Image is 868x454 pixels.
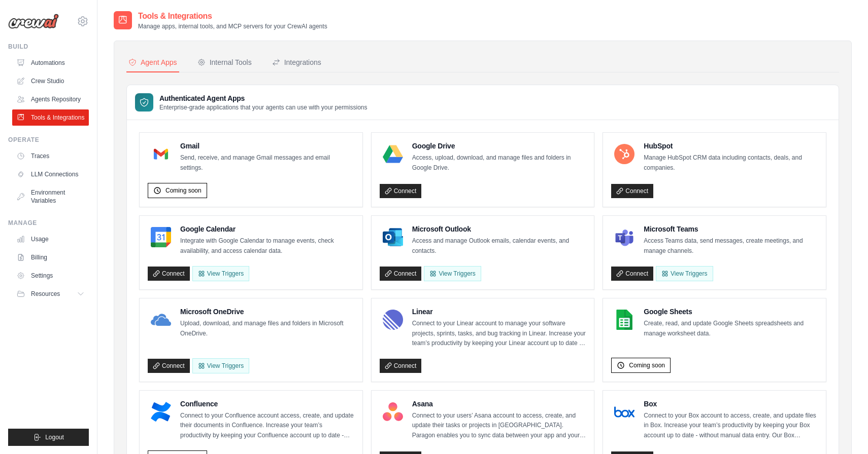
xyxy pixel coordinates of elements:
[12,268,89,284] a: Settings
[412,224,586,234] h4: Microsoft Outlook
[644,399,818,409] h4: Box
[192,358,249,373] : View Triggers
[12,73,89,89] a: Crew Studio
[126,53,179,72] button: Agent Apps
[165,186,202,195] span: Coming soon
[380,267,422,281] a: Connect
[151,144,171,164] img: Gmail Logo
[180,141,354,151] h4: Gmail
[644,236,818,256] p: Access Teams data, send messages, create meetings, and manage channels.
[151,402,171,422] img: Confluence Logo
[8,219,89,227] div: Manage
[12,91,89,107] a: Agents Repository
[272,57,321,67] div: Integrations
[412,411,586,441] p: Connect to your users’ Asana account to access, create, and update their tasks or projects in [GE...
[128,57,177,67] div: Agent Apps
[412,236,586,256] p: Access and manage Outlook emails, calendar events, and contacts.
[644,307,818,317] h4: Google Sheets
[12,286,89,302] button: Resources
[614,310,635,330] img: Google Sheets Logo
[148,359,190,373] a: Connect
[159,103,368,111] p: Enterprise-grade applications that your agents can use with your permissions
[644,141,818,151] h4: HubSpot
[197,57,252,67] div: Internal Tools
[12,249,89,266] a: Billing
[611,267,653,281] a: Connect
[8,136,89,144] div: Operate
[614,402,635,422] img: Box Logo
[611,184,653,198] a: Connect
[159,93,368,103] h3: Authenticated Agent Apps
[614,144,635,164] img: HubSpot Logo
[8,14,59,29] img: Logo
[424,266,481,281] : View Triggers
[644,153,818,173] p: Manage HubSpot CRM data including contacts, deals, and companies.
[180,224,354,234] h4: Google Calendar
[12,148,89,164] a: Traces
[180,307,354,317] h4: Microsoft OneDrive
[12,55,89,71] a: Automations
[614,227,635,247] img: Microsoft Teams Logo
[383,227,403,247] img: Microsoft Outlook Logo
[180,411,354,441] p: Connect to your Confluence account access, create, and update their documents in Confluence. Incr...
[412,319,586,349] p: Connect to your Linear account to manage your software projects, sprints, tasks, and bug tracking...
[412,307,586,317] h4: Linear
[412,141,586,151] h4: Google Drive
[412,399,586,409] h4: Asana
[12,184,89,209] a: Environment Variables
[12,109,89,126] a: Tools & Integrations
[12,166,89,182] a: LLM Connections
[380,184,422,198] a: Connect
[412,153,586,173] p: Access, upload, download, and manage files and folders in Google Drive.
[644,224,818,234] h4: Microsoft Teams
[180,319,354,338] p: Upload, download, and manage files and folders in Microsoft OneDrive.
[8,429,89,446] button: Logout
[45,433,64,441] span: Logout
[380,359,422,373] a: Connect
[656,266,713,281] : View Triggers
[195,53,254,72] button: Internal Tools
[31,290,60,298] span: Resources
[383,144,403,164] img: Google Drive Logo
[192,266,249,281] button: View Triggers
[148,267,190,281] a: Connect
[270,53,323,72] button: Integrations
[151,227,171,247] img: Google Calendar Logo
[151,310,171,330] img: Microsoft OneDrive Logo
[180,399,354,409] h4: Confluence
[180,236,354,256] p: Integrate with Google Calendar to manage events, check availability, and access calendar data.
[629,361,665,369] span: Coming soon
[138,22,327,30] p: Manage apps, internal tools, and MCP servers for your CrewAI agents
[383,402,403,422] img: Asana Logo
[644,411,818,441] p: Connect to your Box account to access, create, and update files in Box. Increase your team’s prod...
[138,10,327,22] h2: Tools & Integrations
[12,231,89,247] a: Usage
[644,319,818,338] p: Create, read, and update Google Sheets spreadsheets and manage worksheet data.
[8,43,89,51] div: Build
[180,153,354,173] p: Send, receive, and manage Gmail messages and email settings.
[383,310,403,330] img: Linear Logo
